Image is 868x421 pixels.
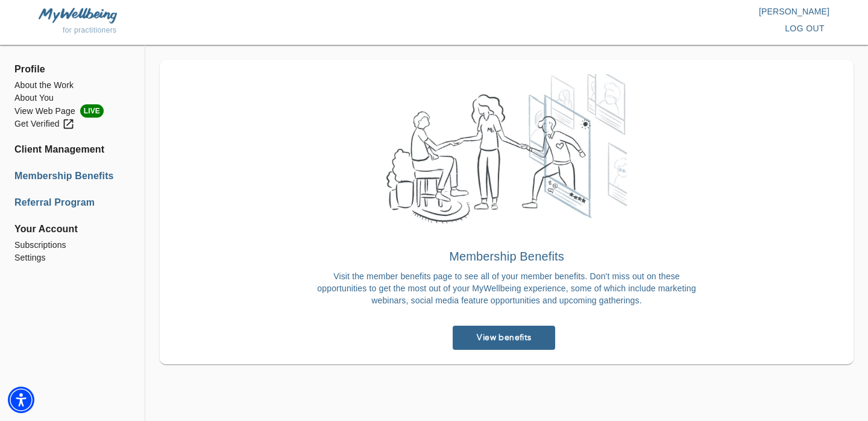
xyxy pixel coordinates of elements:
[780,17,829,40] button: log out
[14,118,75,130] div: Get Verified
[785,21,825,36] span: log out
[453,326,555,350] a: View benefits
[14,118,130,130] a: Get Verified
[14,195,130,210] a: Referral Program
[458,332,550,343] span: View benefits
[14,62,130,77] span: Profile
[386,74,627,224] img: Welcome
[14,169,130,183] a: Membership Benefits
[14,92,130,104] a: About You
[63,26,117,34] span: for practitioners
[14,222,130,236] span: Your Account
[14,104,130,118] a: View Web PageLIVE
[316,270,696,306] p: Visit the member benefits page to see all of your member benefits. Don't miss out on these opport...
[8,387,34,413] div: Accessibility Menu
[14,142,130,157] a: Client Management
[80,104,104,118] span: LIVE
[14,252,130,264] a: Settings
[14,104,130,118] li: View Web Page
[434,5,829,17] p: [PERSON_NAME]
[14,239,130,252] a: Subscriptions
[316,247,696,266] h6: Membership Benefits
[39,8,117,23] img: MyWellbeing
[14,79,130,92] a: About the Work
